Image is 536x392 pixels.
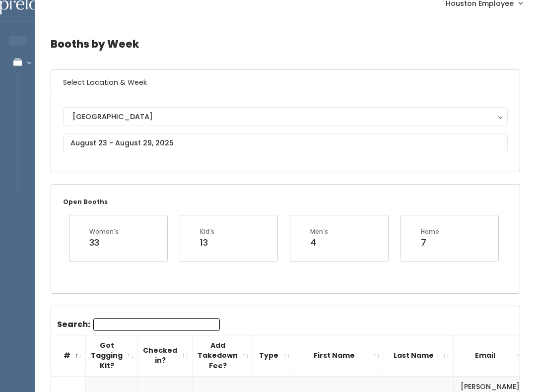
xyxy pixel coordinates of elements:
div: 33 [89,237,119,250]
small: Open Booths [63,198,108,206]
th: #: activate to sort column descending [51,335,86,377]
div: Home [421,228,439,237]
div: Women's [89,228,119,237]
button: [GEOGRAPHIC_DATA] [63,108,508,127]
h4: Booths by Week [51,31,520,58]
div: 4 [310,237,328,250]
th: Type: activate to sort column ascending [253,335,294,377]
label: Search: [57,319,220,331]
th: Email: activate to sort column ascending [454,335,527,377]
div: Kid's [200,228,214,237]
th: First Name: activate to sort column ascending [294,335,384,377]
th: Got Tagging Kit?: activate to sort column ascending [86,335,138,377]
th: Last Name: activate to sort column ascending [384,335,454,377]
div: 13 [200,237,214,250]
th: Add Takedown Fee?: activate to sort column ascending [193,335,253,377]
th: Checked in?: activate to sort column ascending [138,335,193,377]
div: [GEOGRAPHIC_DATA] [72,112,498,123]
div: Men's [310,228,328,237]
input: Search: [93,319,220,331]
div: 7 [421,237,439,250]
input: August 23 - August 29, 2025 [63,134,508,153]
h6: Select Location & Week [51,70,520,96]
